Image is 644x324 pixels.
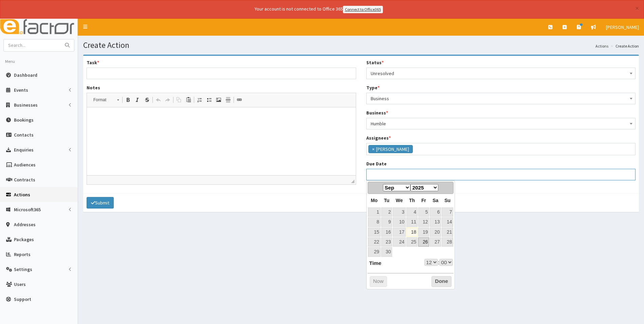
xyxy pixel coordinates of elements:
span: Addresses [14,221,36,228]
li: Create Action [609,43,639,49]
input: Search... [4,39,61,51]
span: Unresolved [366,68,636,79]
span: Users [14,281,26,287]
a: 22 [368,237,381,247]
a: Image [214,95,223,104]
span: Bookings [14,117,34,123]
a: 5 [418,208,429,217]
button: × [635,5,639,12]
span: Enquiries [14,147,34,153]
a: 27 [430,237,441,247]
span: Events [14,87,28,93]
a: 10 [393,217,406,227]
a: 12 [418,217,429,227]
iframe: Rich Text Editor, notes [87,107,356,175]
button: Submit [87,197,114,209]
a: Prev [369,183,378,192]
label: Business [366,109,388,116]
a: 30 [381,247,392,256]
span: Wednesday [396,198,403,203]
a: Connect to Office365 [343,6,383,13]
a: 9 [381,217,392,227]
a: 28 [442,237,453,247]
span: Saturday [433,198,438,203]
a: 29 [368,247,381,256]
a: Copy (Ctrl+C) [174,95,184,104]
a: Insert/Remove Numbered List [195,95,204,104]
span: Humble [371,119,631,128]
label: Assignees [366,134,391,141]
li: Michaela Sams [368,145,413,153]
button: Now [370,276,387,287]
span: Business [366,93,636,104]
a: 14 [442,217,453,227]
a: Link (Ctrl+L) [235,95,244,104]
a: 18 [406,228,418,237]
a: 11 [406,217,418,227]
a: Actions [595,43,608,49]
a: 6 [430,208,441,217]
span: Format [90,95,114,104]
a: 21 [442,228,453,237]
a: Strike Through [142,95,152,104]
a: 8 [368,217,381,227]
span: × [372,146,374,152]
span: Support [14,296,31,302]
span: Microsoft365 [14,206,41,213]
h1: Create Action [83,41,639,50]
a: 26 [418,237,429,247]
a: 19 [418,228,429,237]
a: 23 [381,237,392,247]
button: Done [431,276,452,287]
a: 17 [393,228,406,237]
span: Dashboard [14,72,37,78]
span: Actions [14,192,30,198]
a: 7 [442,208,453,217]
span: Sunday [444,198,450,203]
a: Redo (Ctrl+Y) [163,95,172,104]
span: Reports [14,251,31,257]
span: Thursday [409,198,415,203]
a: Paste (Ctrl+V) [184,95,193,104]
span: Settings [14,266,32,272]
span: Drag to resize [351,180,354,183]
label: Type [366,84,380,91]
span: [PERSON_NAME] [606,24,639,30]
a: Italic (Ctrl+I) [133,95,142,104]
label: Status [366,59,384,66]
span: Friday [421,198,426,203]
label: Due Date [366,160,387,167]
a: 15 [368,228,381,237]
span: Unresolved [371,69,631,78]
a: 13 [430,217,441,227]
span: Packages [14,236,34,242]
a: 24 [393,237,406,247]
span: Audiences [14,162,36,168]
a: 1 [368,208,381,217]
span: Contacts [14,132,34,138]
span: Monday [371,198,378,203]
a: 2 [381,208,392,217]
label: Notes [87,84,100,91]
a: Next [443,183,453,192]
a: 4 [406,208,418,217]
a: 3 [393,208,406,217]
dt: Time [368,259,382,267]
span: Humble [366,118,636,129]
label: Task [87,59,99,66]
span: Business [371,94,631,103]
a: Insert/Remove Bulleted List [204,95,214,104]
a: 16 [381,228,392,237]
div: Your account is not connected to Office 365 [120,5,517,13]
a: Undo (Ctrl+Z) [153,95,163,104]
span: Businesses [14,102,38,108]
a: 25 [406,237,418,247]
span: Prev [370,185,376,190]
a: Insert Horizontal Line [223,95,233,104]
a: 20 [430,228,441,237]
span: Contracts [14,177,35,183]
a: Format [90,95,123,105]
a: [PERSON_NAME] [601,19,644,36]
span: Next [445,185,450,190]
span: Tuesday [384,198,389,203]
